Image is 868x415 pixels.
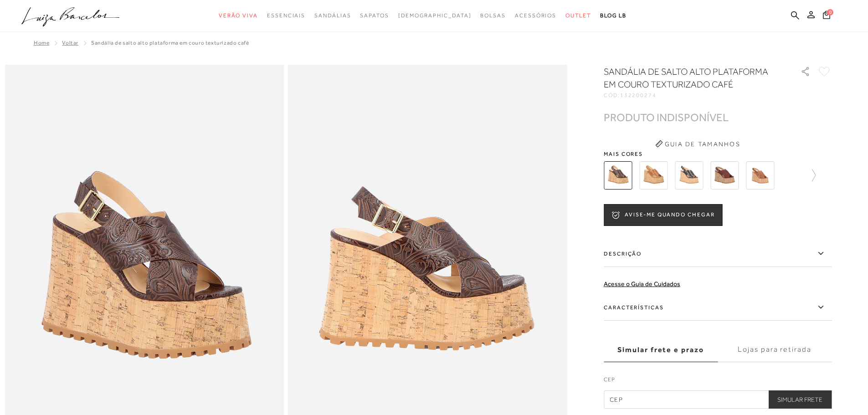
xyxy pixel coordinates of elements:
span: 0 [827,9,833,15]
span: Verão Viva [219,12,258,19]
img: SANDÁLIA DE SALTO ALTO PLATAFORMA EM COURO TEXTURIZADO CAFÉ [604,161,632,190]
span: Essenciais [267,12,305,19]
button: Simular Frete [768,390,832,409]
span: 132200274 [620,92,657,98]
span: SANDÁLIA DE SALTO ALTO PLATAFORMA EM COURO TEXTURIZADO CAFÉ [91,40,249,46]
a: categoryNavScreenReaderText [480,7,506,24]
span: Outlet [565,12,591,19]
label: CEP [604,375,832,388]
span: Bolsas [480,12,506,19]
a: categoryNavScreenReaderText [515,7,556,24]
a: Acesse o Guia de Cuidados [604,280,680,287]
label: Descrição [604,241,832,267]
label: Lojas para retirada [718,338,832,362]
img: SANDÁLIA MAXI PLATAFORMA EM CORTIÇA E COURO CARAMELO [746,161,774,190]
h1: SANDÁLIA DE SALTO ALTO PLATAFORMA EM COURO TEXTURIZADO CAFÉ [604,65,775,91]
a: Voltar [62,40,78,46]
a: categoryNavScreenReaderText [565,7,591,24]
label: Características [604,294,832,321]
img: SANDÁLIA MAXI PLATAFORMA EM CORTIÇA E COURO CAFÉ [710,161,739,190]
button: AVISE-ME QUANDO CHEGAR [604,204,722,226]
input: CEP [604,390,832,409]
span: Mais cores [604,151,832,157]
button: Guia de Tamanhos [652,137,743,151]
span: BLOG LB [600,12,627,19]
span: Sandálias [314,12,351,19]
img: SANDÁLIA MAXI PLATAFORMA CORTIÇA PRETO [675,161,703,190]
span: [DEMOGRAPHIC_DATA] [398,12,472,19]
button: 0 [820,10,833,22]
label: Simular frete e prazo [604,338,718,362]
a: BLOG LB [600,7,627,24]
a: categoryNavScreenReaderText [314,7,351,24]
span: Acessórios [515,12,556,19]
div: PRODUTO INDISPONÍVEL [604,113,729,122]
a: categoryNavScreenReaderText [219,7,258,24]
span: Sapatos [360,12,389,19]
img: SANDÁLIA MAXI PLATAFORMA CORTIÇA CARAMELO [639,161,668,190]
a: categoryNavScreenReaderText [360,7,389,24]
a: noSubCategoriesText [398,7,472,24]
div: CÓD: [604,92,786,98]
a: Home [34,40,49,46]
a: categoryNavScreenReaderText [267,7,305,24]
